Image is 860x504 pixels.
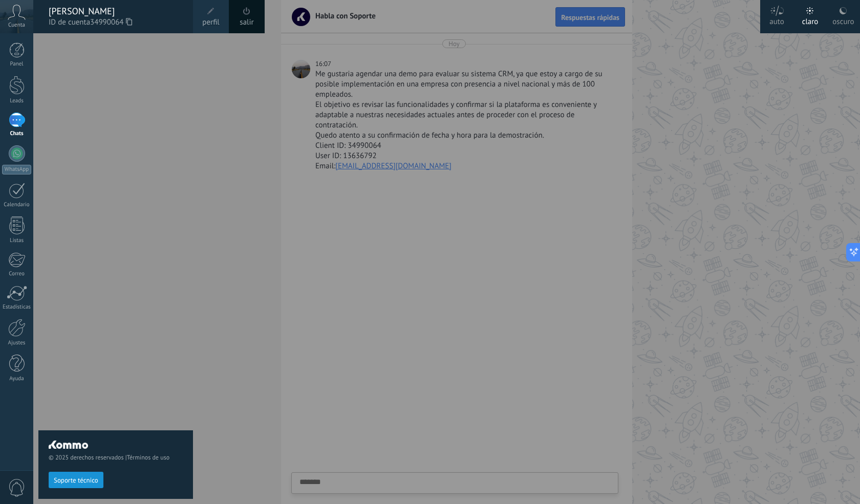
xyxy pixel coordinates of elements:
div: oscuro [832,7,854,33]
div: Chats [2,130,32,137]
div: Leads [2,98,32,104]
span: 34990064 [90,17,132,28]
div: Estadísticas [2,304,32,311]
span: perfil [202,17,219,28]
a: Términos de uso [127,454,169,462]
span: ID de cuenta [49,17,183,28]
a: salir [240,17,253,28]
div: WhatsApp [2,165,31,174]
div: Correo [2,271,32,277]
div: Ajustes [2,340,32,346]
div: auto [769,7,784,33]
span: © 2025 derechos reservados | [49,454,183,462]
button: Soporte técnico [49,472,103,488]
div: Ayuda [2,376,32,382]
div: Calendario [2,202,32,208]
div: claro [802,7,819,33]
div: [PERSON_NAME] [49,6,183,17]
div: Panel [2,61,32,68]
span: Soporte técnico [54,477,98,484]
a: Soporte técnico [49,476,103,484]
div: Listas [2,237,32,244]
span: Cuenta [8,22,25,29]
